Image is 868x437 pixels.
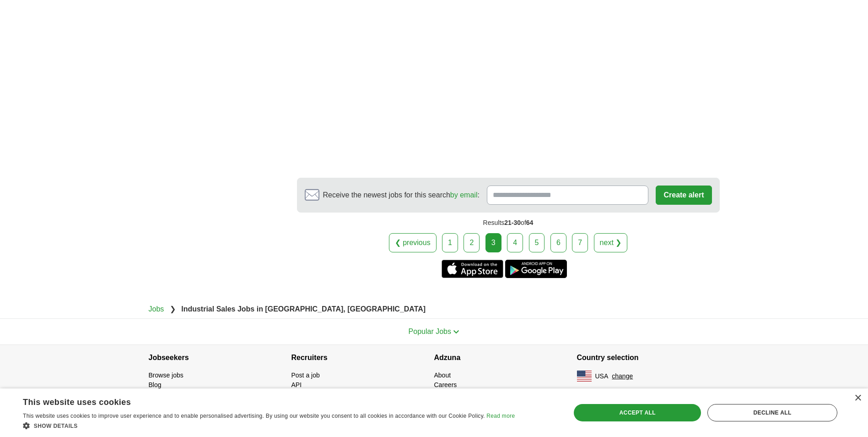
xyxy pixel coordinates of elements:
[577,371,592,382] img: US flag
[707,404,837,421] div: Decline all
[23,394,492,408] div: This website uses cookies
[656,186,712,205] button: Create alert
[442,260,503,278] a: Get the iPhone app
[453,330,459,334] img: toggle icon
[450,191,478,199] a: by email
[149,371,183,379] a: Browse jobs
[504,219,521,226] span: 21-30
[485,233,501,252] div: 3
[442,233,458,252] a: 1
[323,190,480,201] span: Receive the newest jobs for this search :
[291,371,320,379] a: Post a job
[486,413,515,419] a: Read more, opens a new window
[572,233,588,252] a: 7
[409,328,451,335] span: Popular Jobs
[149,381,162,388] a: Blog
[854,395,861,402] div: Close
[389,233,437,252] a: ❮ previous
[434,371,451,379] a: About
[505,260,567,278] a: Get the Android app
[464,233,480,252] a: 2
[526,219,534,226] span: 64
[149,305,164,313] a: Jobs
[507,233,523,252] a: 4
[434,381,457,388] a: Careers
[550,233,566,252] a: 6
[297,213,720,233] div: Results of
[577,345,720,371] h4: Country selection
[595,371,609,381] span: USA
[612,371,633,381] button: change
[594,233,628,252] a: next ❯
[23,421,515,430] div: Show details
[529,233,545,252] a: 5
[34,423,78,429] span: Show details
[574,404,701,421] div: Accept all
[23,413,485,419] span: This website uses cookies to improve user experience and to enable personalised advertising. By u...
[181,305,426,313] strong: Industrial Sales Jobs in [GEOGRAPHIC_DATA], [GEOGRAPHIC_DATA]
[291,381,302,388] a: API
[170,305,176,313] span: ❯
